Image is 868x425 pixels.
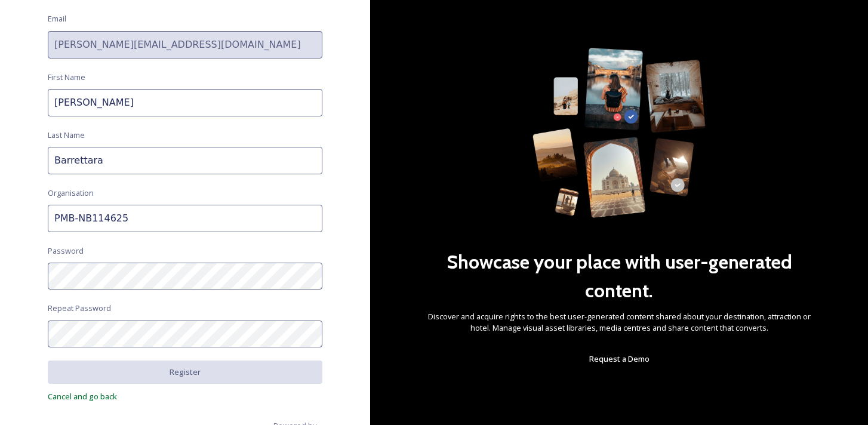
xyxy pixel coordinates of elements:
[48,361,322,384] button: Register
[48,391,117,402] span: Cancel and go back
[48,303,111,314] span: Repeat Password
[48,13,66,24] span: Email
[589,352,650,366] a: Request a Demo
[589,353,650,364] span: Request a Demo
[48,89,322,116] input: John
[418,248,820,305] h2: Showcase your place with user-generated content.
[48,187,94,199] span: Organisation
[533,48,706,218] img: 63b42ca75bacad526042e722_Group%20154-p-800.png
[418,311,820,334] span: Discover and acquire rights to the best user-generated content shared about your destination, att...
[48,245,84,257] span: Password
[48,205,322,232] input: Acme Inc
[48,130,85,141] span: Last Name
[48,147,322,174] input: Doe
[48,31,322,58] input: john.doe@snapsea.io
[48,72,85,83] span: First Name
